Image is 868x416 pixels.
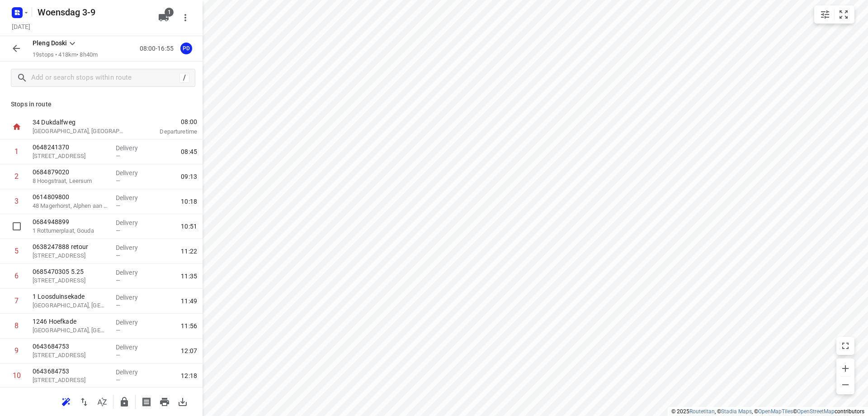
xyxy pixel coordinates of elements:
div: 9 [14,346,19,355]
p: 350 Maartensdijklaan, Den Haag [33,376,108,385]
span: — [116,202,120,209]
span: 10:51 [181,222,197,231]
p: 0648241370 [33,143,108,152]
p: 0638247888 retour [33,242,108,251]
div: 8 [14,321,19,330]
p: 22 Valkenboslaan, Den Haag [33,351,108,360]
p: 08:00-16:55 [140,44,177,53]
span: 11:56 [181,321,197,330]
span: — [116,153,120,159]
button: More [176,9,194,27]
span: Print route [156,397,174,406]
span: — [116,277,120,284]
div: 2 [14,172,19,181]
p: Delivery [116,243,149,252]
p: 48 Magerhorst, Alphen aan den Rijn [33,201,108,210]
button: Map settings [816,5,834,24]
span: 11:35 [181,272,197,281]
h5: [DATE] [8,21,34,32]
div: 5 [14,247,19,255]
div: 1 [14,147,19,156]
span: 12:07 [181,346,197,355]
input: Add or search stops within route [31,71,179,85]
h5: Woensdag 3-9 [34,5,151,19]
span: Select [8,217,26,235]
span: — [116,352,120,359]
p: Delivery [116,293,149,302]
p: Delivery [116,268,149,277]
a: OpenMapTiles [758,408,793,415]
span: Reoptimize route [57,397,75,406]
button: 1 [155,9,173,27]
a: Stadia Maps [721,408,752,415]
div: 10 [13,371,21,380]
li: © 2025 , © , © © contributors [671,408,864,415]
span: — [116,227,120,234]
p: 0684948899 [33,217,108,226]
span: — [116,177,120,184]
button: Lock route [115,393,133,411]
span: Assigned to Pleng Doski [177,44,195,53]
div: small contained button group [814,5,854,24]
div: 7 [14,296,19,305]
div: 3 [14,197,19,206]
p: Pleng Doski [33,38,67,48]
div: / [179,73,189,83]
p: [GEOGRAPHIC_DATA], [GEOGRAPHIC_DATA] [33,301,108,310]
p: 8 Hoogstraat, Leersum [33,177,108,186]
span: Print shipping labels [137,397,156,406]
p: Delivery [116,168,149,177]
div: PD [180,43,192,54]
p: 0685470305 5.25 [33,267,108,276]
p: 89P Wagenstraat, Den Haag [33,276,108,285]
p: 0684879020 [33,167,108,177]
p: Delivery [116,218,149,227]
p: 1 Loosduinsekade [33,292,108,301]
span: 10:18 [181,197,197,206]
p: Delivery [116,318,149,327]
a: OpenStreetMap [797,408,835,415]
p: Delivery [116,143,149,153]
p: Stops in route [11,100,192,109]
p: 1246 Hoefkade [33,317,108,326]
p: 34 Dukdalfweg [33,118,127,127]
p: 0614809800 [33,192,108,201]
p: [GEOGRAPHIC_DATA], [GEOGRAPHIC_DATA] [33,127,127,136]
button: Fit zoom [835,5,853,24]
span: — [116,377,120,383]
p: Delivery [116,368,149,377]
a: Routetitan [689,408,715,415]
span: 08:00 [137,117,197,126]
p: 0643684753 [33,342,108,351]
p: Delivery [116,343,149,352]
p: 19 stops • 418km • 8h40m [33,51,98,59]
p: Departure time [137,127,197,136]
span: 11:22 [181,247,197,256]
span: Sort by time window [93,397,111,406]
span: — [116,252,120,259]
p: 0643684753 [33,367,108,376]
p: 42 Schaerweijdelaan, Zeist [33,152,108,161]
div: 6 [14,272,19,280]
span: Download route [174,397,192,406]
p: [STREET_ADDRESS] [33,251,108,260]
p: [GEOGRAPHIC_DATA], [GEOGRAPHIC_DATA] [33,326,108,335]
span: — [116,302,120,309]
button: PD [177,39,195,57]
span: 12:18 [181,371,197,380]
span: 08:45 [181,147,197,156]
span: 1 [165,8,174,17]
span: 11:49 [181,296,197,306]
span: Reverse route [75,397,93,406]
span: 09:13 [181,172,197,181]
span: — [116,327,120,334]
p: 1 Rottumerplaat, Gouda [33,226,108,235]
p: Delivery [116,193,149,202]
